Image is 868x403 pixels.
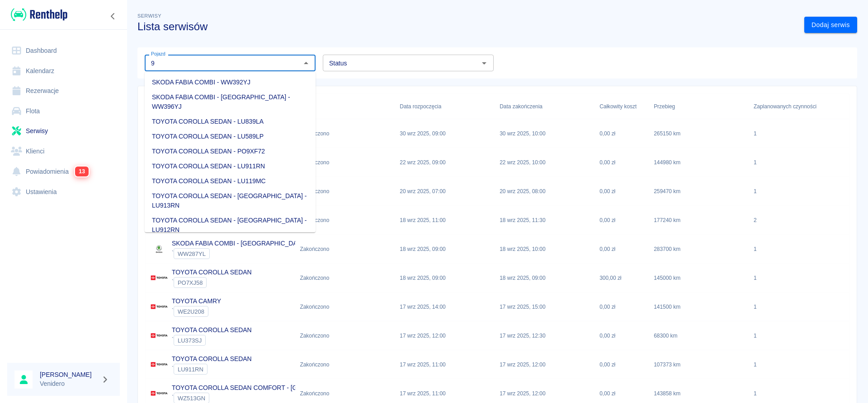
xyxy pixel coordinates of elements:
p: TOYOTA CAMRY [172,296,221,306]
p: TOYOTA COROLLA SEDAN [172,325,252,335]
p: TOYOTA COROLLA SEDAN COMFORT - [GEOGRAPHIC_DATA] [172,383,356,393]
img: Image [150,356,168,374]
a: Kalendarz [7,61,120,81]
div: 0,00 zł [595,235,649,264]
div: 0,00 zł [595,206,649,235]
div: Data rozpoczęcia [400,94,441,119]
p: 17 wrz 2025, 11:00 [400,389,445,398]
div: 145000 km [649,264,749,292]
div: Zakończono [300,389,329,398]
li: TOYOTA COROLLA SEDAN - LU911RN [145,159,316,174]
a: Dodaj serwis [804,17,857,33]
a: Rezerwacje [7,81,120,101]
div: ` [172,277,252,288]
p: 18 wrz 2025, 09:00 [400,245,445,253]
div: 107373 km [649,350,749,379]
div: Zaplanowanych czynności [749,94,849,119]
div: Zakończono [300,274,329,282]
div: 144980 km [649,148,749,177]
div: 141500 km [649,292,749,321]
div: ` [172,335,252,346]
p: TOYOTA COROLLA SEDAN [172,354,252,364]
div: Zakończono [300,361,329,369]
div: 0,00 zł [595,321,649,350]
div: 0,00 zł [595,119,649,148]
p: 22 wrz 2025, 10:00 [500,158,545,167]
li: TOYOTA COROLLA SEDAN - [GEOGRAPHIC_DATA] - LU912RN [145,213,316,237]
div: Status [295,94,395,119]
a: Ustawienia [7,182,120,202]
div: 1 [754,332,757,340]
p: 17 wrz 2025, 14:00 [400,303,445,311]
div: Zakończono [300,303,329,311]
img: Image [150,269,168,287]
div: 1 [754,389,757,398]
div: 265150 km [649,119,749,148]
span: WW287YL [174,250,209,257]
span: WE2U208 [174,308,208,315]
p: 22 wrz 2025, 09:00 [400,158,445,167]
div: 1 [754,361,757,369]
li: TOYOTA COROLLA SEDAN - [GEOGRAPHIC_DATA] - LU913RN [145,189,316,213]
div: 0,00 zł [595,148,649,177]
a: Dashboard [7,41,120,61]
a: Powiadomienia13 [7,161,120,182]
a: Serwisy [7,121,120,141]
div: 0,00 zł [595,177,649,206]
img: Image [150,298,168,316]
div: Zaplanowanych czynności [754,94,816,119]
p: 20 wrz 2025, 08:00 [500,187,545,195]
button: Zwiń nawigację [106,10,120,22]
div: 300,00 zł [595,264,649,292]
p: 17 wrz 2025, 11:00 [400,361,445,369]
a: Klienci [7,141,120,162]
div: Zakończono [300,332,329,340]
img: Renthelp logo [11,7,67,22]
p: Venidero [40,379,98,389]
h3: Lista serwisów [137,20,797,33]
img: Image [150,240,168,258]
div: 1 [754,274,757,282]
li: TOYOTA COROLLA SEDAN - LU839LA [145,114,316,129]
p: 18 wrz 2025, 09:00 [400,274,445,282]
div: Całkowity koszt [595,94,649,119]
div: 2 [754,216,757,224]
span: Serwisy [137,13,161,19]
div: 1 [754,303,757,311]
div: Przebieg [649,94,749,119]
div: 1 [754,187,757,195]
p: 18 wrz 2025, 11:00 [400,216,445,224]
a: Renthelp logo [7,7,67,22]
span: LU911RN [174,366,207,373]
div: 68300 km [649,321,749,350]
p: 20 wrz 2025, 07:00 [400,187,445,195]
div: 1 [754,130,757,138]
div: 0,00 zł [595,292,649,321]
img: Image [150,384,168,403]
li: TOYOTA COROLLA SEDAN - LU119MC [145,174,316,189]
span: 13 [75,167,89,176]
p: SKODA FABIA COMBI - [GEOGRAPHIC_DATA] [172,239,306,248]
p: 17 wrz 2025, 12:30 [500,332,545,340]
p: 17 wrz 2025, 15:00 [500,303,545,311]
div: Data rozpoczęcia [395,94,495,119]
li: TOYOTA COROLLA SEDAN - LU589LP [145,129,316,144]
p: 18 wrz 2025, 11:30 [500,216,545,224]
p: 30 wrz 2025, 10:00 [500,130,545,138]
div: Data zakończenia [500,94,542,119]
div: ` [172,364,252,375]
p: 17 wrz 2025, 12:00 [500,361,545,369]
p: 18 wrz 2025, 10:00 [500,245,545,253]
div: 177240 km [649,206,749,235]
img: Image [150,327,168,345]
div: Zakończono [300,245,329,253]
p: 17 wrz 2025, 12:00 [400,332,445,340]
div: Całkowity koszt [599,94,637,119]
div: 259470 km [649,177,749,206]
div: 1 [754,158,757,167]
span: LU373SJ [174,337,205,344]
div: 283700 km [649,235,749,264]
a: Flota [7,101,120,121]
div: 0,00 zł [595,350,649,379]
div: Przebieg [654,94,675,119]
